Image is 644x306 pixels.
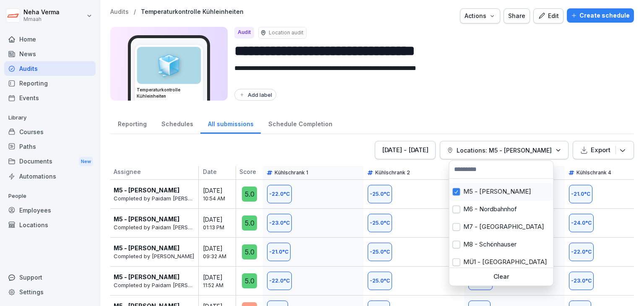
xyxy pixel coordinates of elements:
div: MÜ1 - [GEOGRAPHIC_DATA] [449,253,553,271]
p: Locations: M5 - [PERSON_NAME] [457,146,552,155]
div: Actions [465,11,496,21]
div: M7 - [GEOGRAPHIC_DATA] [449,218,553,236]
div: M8 - Schönhauser [449,236,553,253]
div: Edit [538,11,559,21]
div: M6 - Nordbahnhof [449,200,553,218]
div: Share [508,11,525,21]
div: Create schedule [571,11,630,20]
p: Clear [452,273,550,280]
div: [DATE] - [DATE] [382,145,428,155]
div: M5 - [PERSON_NAME] [449,183,553,200]
p: Export [591,145,610,155]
